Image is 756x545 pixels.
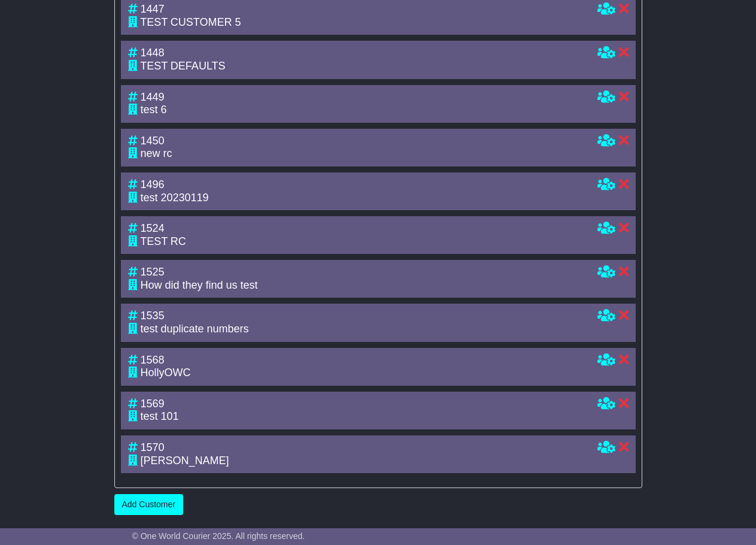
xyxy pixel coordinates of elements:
span: test 20230119 [141,192,209,204]
span: TEST DEFAULTS [140,60,225,72]
span: test 101 [141,410,179,422]
span: TEST CUSTOMER 5 [140,16,241,28]
span: HollyOWC [141,367,191,379]
span: test 6 [141,104,167,116]
span: © One World Courier 2025. All rights reserved. [132,531,305,541]
span: 1449 [141,91,165,103]
span: 1568 [141,354,165,366]
span: 1525 [141,266,165,278]
span: 1448 [141,47,165,59]
span: [PERSON_NAME] [141,455,229,467]
span: How did they find us test [141,279,258,291]
span: 1496 [141,178,165,190]
a: Add Customer [114,494,183,515]
span: test duplicate numbers [141,323,249,335]
span: new rc [141,147,172,159]
span: 1450 [141,135,165,147]
span: 1569 [141,398,165,410]
span: TEST RC [140,235,186,247]
span: 1570 [141,441,165,453]
span: 1535 [141,310,165,322]
span: 1524 [141,222,165,234]
span: 1447 [141,3,165,15]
